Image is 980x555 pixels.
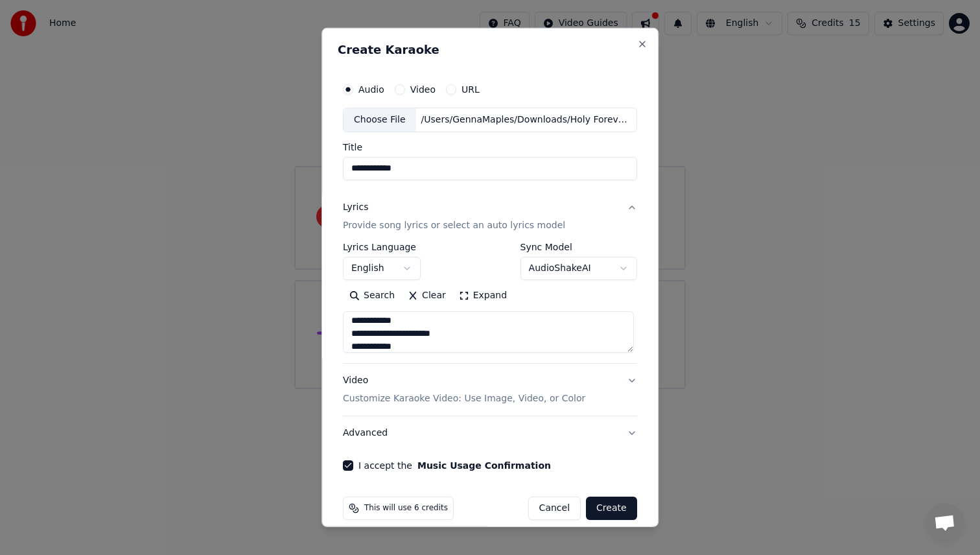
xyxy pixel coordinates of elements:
p: Customize Karaoke Video: Use Image, Video, or Color [343,392,585,405]
h2: Create Karaoke [338,44,642,56]
button: LyricsProvide song lyrics or select an auto lyrics model [343,191,637,242]
label: Sync Model [520,242,637,252]
div: LyricsProvide song lyrics or select an auto lyrics model [343,242,637,363]
span: This will use 6 credits [364,503,448,514]
button: Clear [401,285,452,306]
label: I accept the [358,461,551,470]
label: Lyrics Language [343,242,421,252]
button: Search [343,285,401,306]
label: Audio [358,85,384,94]
label: URL [461,85,480,94]
label: Title [343,143,637,152]
button: I accept the [417,461,551,470]
button: Create [586,497,637,520]
div: /Users/GennaMaples/Downloads/Holy Forever - Bethel Music, [PERSON_NAME].m4a [416,113,636,126]
label: Video [410,85,436,94]
button: Cancel [528,497,581,520]
div: Lyrics [343,201,368,214]
p: Provide song lyrics or select an auto lyrics model [343,219,565,232]
div: Video [343,374,585,405]
button: Advanced [343,416,637,450]
button: Expand [452,285,513,306]
div: Choose File [344,108,416,132]
button: VideoCustomize Karaoke Video: Use Image, Video, or Color [343,364,637,416]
